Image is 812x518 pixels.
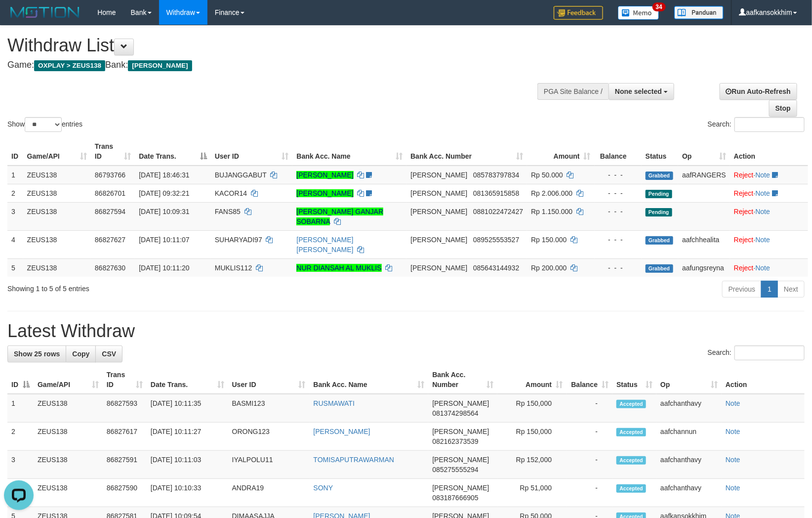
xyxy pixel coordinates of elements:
[135,137,211,166] th: Date Trans.: activate to sort column descending
[497,479,567,507] td: Rp 51,000
[23,137,91,166] th: Game/API: activate to sort column ascending
[722,366,805,394] th: Action
[25,117,62,132] select: Showentries
[215,189,247,197] span: KACOR14
[599,207,638,216] div: - - -
[147,366,228,394] th: Date Trans.: activate to sort column ascending
[531,236,567,244] span: Rp 150.000
[769,100,797,117] a: Stop
[296,189,353,197] a: [PERSON_NAME]
[139,171,189,179] span: [DATE] 18:46:31
[734,117,805,132] input: Search:
[616,456,646,465] span: Accepted
[34,394,103,423] td: ZEUS138
[599,170,638,180] div: - - -
[7,394,34,423] td: 1
[406,137,527,166] th: Bank Acc. Number: activate to sort column ascending
[147,394,228,423] td: [DATE] 10:11:35
[678,259,730,277] td: aafungsreyna
[678,166,730,184] td: aafRANGERS
[23,184,91,202] td: ZEUS138
[432,494,478,502] span: Copy 083187666905 to clipboard
[726,484,740,492] a: Note
[432,437,478,445] span: Copy 082162373539 to clipboard
[7,60,531,70] h4: Game: Bank:
[646,172,673,180] span: Grabbed
[102,350,116,358] span: CSV
[211,137,293,166] th: User ID: activate to sort column ascending
[708,117,805,132] label: Search:
[95,345,122,362] a: CSV
[527,137,594,166] th: Amount: activate to sort column ascending
[497,451,567,479] td: Rp 152,000
[537,83,609,100] div: PGA Site Balance /
[656,423,722,451] td: aafchannun
[730,259,808,277] td: ·
[91,137,135,166] th: Trans ID: activate to sort column ascending
[734,345,805,360] input: Search:
[756,208,771,216] a: Note
[531,171,563,179] span: Rp 50.000
[616,400,646,408] span: Accepted
[646,190,672,198] span: Pending
[34,423,103,451] td: ZEUS138
[730,230,808,259] td: ·
[777,281,805,298] a: Next
[139,189,189,197] span: [DATE] 09:32:21
[7,259,23,277] td: 5
[726,456,740,464] a: Note
[432,484,489,492] span: [PERSON_NAME]
[7,184,23,202] td: 2
[95,171,125,179] span: 86793766
[615,87,662,95] span: None selected
[103,423,147,451] td: 86827617
[646,208,672,216] span: Pending
[642,137,678,166] th: Status
[103,394,147,423] td: 86827593
[473,264,519,272] span: Copy 085643144932 to clipboard
[616,484,646,493] span: Accepted
[314,428,370,435] a: [PERSON_NAME]
[761,281,778,298] a: 1
[7,36,531,55] h1: Withdraw List
[567,423,612,451] td: -
[432,456,489,464] span: [PERSON_NAME]
[95,189,125,197] span: 86826701
[215,208,241,216] span: FANS85
[531,189,572,197] span: Rp 2.006.000
[646,264,673,273] span: Grabbed
[656,394,722,423] td: aafchanthavy
[66,345,96,362] a: Copy
[228,479,310,507] td: ANDRA19
[432,466,478,474] span: Copy 085275555294 to clipboard
[599,235,638,245] div: - - -
[34,60,105,71] span: OXPLAY > ZEUS138
[410,264,467,272] span: [PERSON_NAME]
[678,230,730,259] td: aafchhealita
[103,451,147,479] td: 86827591
[95,208,125,216] span: 86827594
[147,451,228,479] td: [DATE] 10:11:03
[14,350,60,358] span: Show 25 rows
[410,208,467,216] span: [PERSON_NAME]
[756,189,771,197] a: Note
[609,83,674,100] button: None selected
[314,456,395,464] a: TOMISAPUTRAWARMAN
[72,350,89,358] span: Copy
[7,321,805,341] h1: Latest Withdraw
[7,345,66,362] a: Show 25 rows
[730,137,808,166] th: Action
[720,83,797,100] a: Run Auto-Refresh
[34,451,103,479] td: ZEUS138
[215,236,262,244] span: SUHARYADI97
[7,230,23,259] td: 4
[292,137,406,166] th: Bank Acc. Name: activate to sort column ascending
[554,6,603,20] img: Feedback.jpg
[531,264,567,272] span: Rp 200.000
[139,208,189,216] span: [DATE] 10:09:31
[296,171,353,179] a: [PERSON_NAME]
[674,6,724,19] img: panduan.png
[95,264,125,272] span: 86827630
[7,423,34,451] td: 2
[215,264,252,272] span: MUKLIS112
